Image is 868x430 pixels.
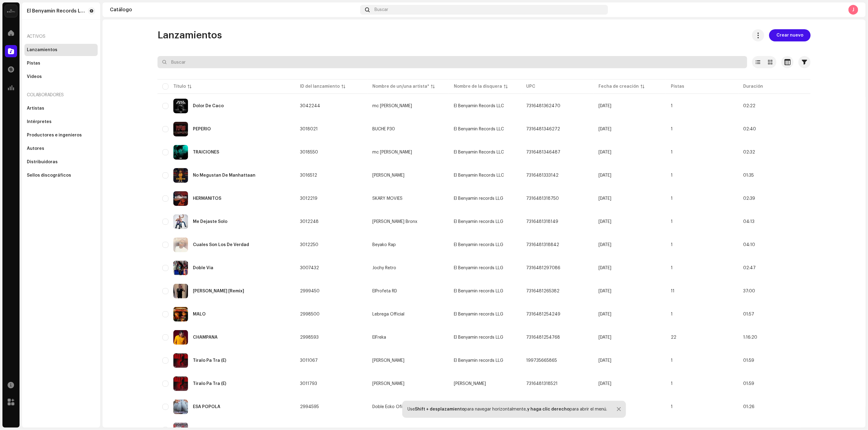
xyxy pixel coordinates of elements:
[372,150,444,154] span: mc fulvio
[173,122,188,136] img: a8f7f09c-5da0-4ecf-9dc5-9f5a21a5b8cc
[372,173,404,178] div: [PERSON_NAME]
[173,307,188,322] img: e0260fc4-ae04-42d1-bc64-21e95f70ab37
[372,266,396,270] div: Jochy Retro
[157,56,747,68] input: Buscar
[671,243,673,247] span: 1
[24,116,98,128] re-m-nav-item: Intérpretes
[599,83,639,90] div: Fecha de creación
[372,289,444,293] span: ElProfeta RD
[526,312,560,316] span: 7316481254249
[300,173,317,178] span: 3016512
[526,220,558,224] span: 7316481318149
[743,173,754,178] span: 01:35
[173,261,188,275] img: 4a6f3a84-62df-4c7c-8400-ed6b12051883
[374,7,388,12] span: Buscar
[173,83,186,90] div: Título
[526,127,560,131] span: 7316481346272
[24,88,98,102] re-a-nav-header: Colaboradores
[173,376,188,391] img: 060800d0-702e-428b-acbe-58ba05a06911
[157,29,222,41] span: Lanzamientos
[27,119,52,124] div: Intérpretes
[372,335,444,340] span: ElFreka
[300,358,318,363] span: 3011067
[454,83,502,90] div: Nombre de la disquera
[24,169,98,182] re-m-nav-item: Sellos discográficos
[27,48,57,52] div: Lanzamientos
[599,127,611,131] span: 27 sept 2025
[671,312,673,316] span: 1
[372,405,409,409] div: Doble Ecko Oficial
[372,83,429,90] div: Nombre de un/una artista*
[671,358,673,363] span: 1
[24,57,98,69] re-m-nav-item: Pistas
[599,289,611,293] span: 6 sept 2025
[372,196,444,201] span: SKARY MOVIES
[769,29,811,41] button: Crear nuevo
[671,289,675,293] span: 11
[599,312,611,316] span: 5 sept 2025
[372,243,396,247] div: Beyako Rap
[300,405,319,409] span: 2994595
[193,173,255,178] div: No Megustan De Manhattaan
[372,243,444,247] span: Beyako Rap
[193,335,218,340] div: CHAMPAÑA
[372,289,397,293] div: ElProfeta RD
[454,243,503,247] span: El Benyamin records LLG
[27,146,44,151] div: Autores
[526,173,559,178] span: 7316481333142
[372,382,444,386] span: Luis Brown
[27,106,44,111] div: Artistas
[671,104,673,108] span: 1
[173,168,188,183] img: b9558934-708a-4e11-9824-d4bb81e67520
[526,104,560,108] span: 7316481362470
[27,74,42,79] div: Videos
[372,127,444,131] span: BUCHE P30
[193,289,244,293] div: Joseando Dinero [Remix]
[173,353,188,368] img: 47eb37b8-2fdf-4beb-a7c1-4881835cfcf9
[24,129,98,141] re-m-nav-item: Productores e ingenieros
[193,104,224,108] div: Dolor De Caco
[173,99,188,113] img: 72fbaae0-653c-4f76-82ce-a6c4df21c47d
[5,5,17,17] img: 02a7c2d3-3c89-4098-b12f-2ff2945c95ee
[372,312,444,316] span: Lebrega Official
[599,243,611,247] span: 21 sept 2025
[372,196,403,201] div: SKARY MOVIES
[372,104,444,108] span: mc fulvio
[372,127,395,131] div: BUCHE P30
[372,382,404,386] div: [PERSON_NAME]
[300,243,318,247] span: 3012250
[372,312,404,316] div: Lebrega Official
[27,9,85,13] div: El Benyamin Records LLC
[743,243,755,247] span: 04:10
[372,173,444,178] span: BRYAN BLOKE
[372,220,417,224] div: [PERSON_NAME] Bronx
[776,29,803,41] span: Crear nuevo
[173,191,188,206] img: fbac9466-eff7-4dfd-b62f-c2f7d769e0e2
[300,335,319,340] span: 2998593
[671,196,673,201] span: 1
[848,5,858,15] div: J
[526,243,559,247] span: 7316481318842
[193,150,219,154] div: TRAICIONES
[24,102,98,115] re-m-nav-item: Artistas
[193,220,227,224] div: Me Dejaste Solo
[300,312,320,316] span: 2998500
[743,312,754,316] span: 01:57
[454,104,504,108] span: El Benyamin Records LLC
[193,405,220,409] div: ESA POPOLA
[300,220,319,224] span: 3012248
[743,266,756,270] span: 02:47
[24,71,98,83] re-m-nav-item: Videos
[27,61,40,66] div: Pistas
[743,382,754,386] span: 01:59
[599,358,611,363] span: 19 sept 2025
[173,238,188,252] img: 4cfb783f-4f99-440b-a7cc-1e227cc5f536
[173,330,188,345] img: 17aa8c30-7388-4238-97e6-43826096535e
[743,127,756,131] span: 02:40
[193,382,226,386] div: Tiralo Pa Tra (E)
[454,312,503,316] span: El Benyamin records LLG
[372,266,444,270] span: Jochy Retro
[300,150,318,154] span: 3018550
[24,156,98,168] re-m-nav-item: Distribuidoras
